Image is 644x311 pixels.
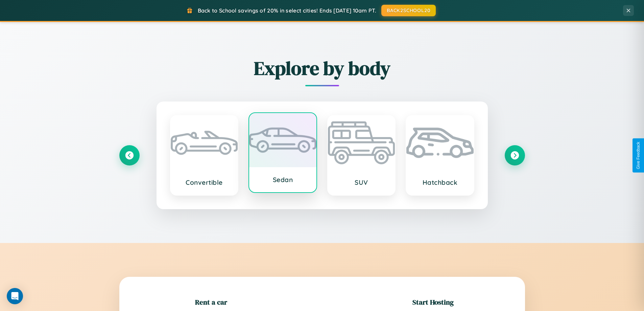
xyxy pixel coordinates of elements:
[256,176,310,184] h3: Sedan
[198,7,376,14] span: Back to School savings of 20% in select cities! Ends [DATE] 10am PT.
[636,142,641,169] div: Give Feedback
[119,55,525,81] h2: Explore by body
[7,288,23,304] div: Open Intercom Messenger
[381,5,436,16] button: BACK2SCHOOL20
[412,297,454,307] h2: Start Hosting
[177,178,231,186] h3: Convertible
[413,178,467,186] h3: Hatchback
[195,297,227,307] h2: Rent a car
[335,178,388,186] h3: SUV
